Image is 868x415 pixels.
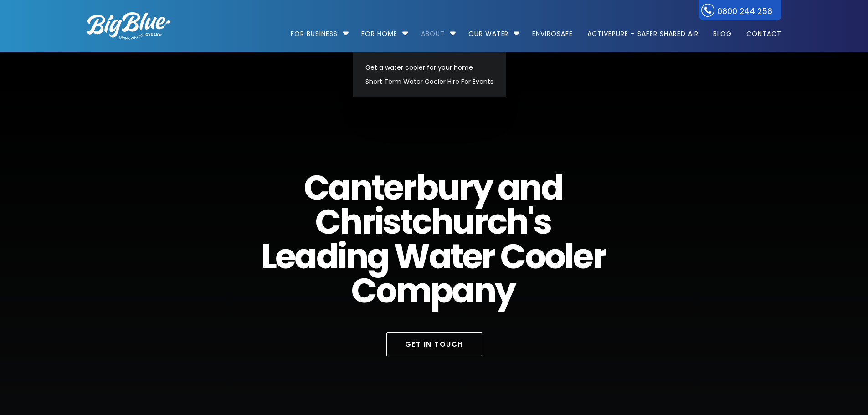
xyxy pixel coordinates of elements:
span: t [371,170,383,205]
span: m [395,273,430,307]
span: d [541,170,562,205]
span: h [339,205,361,239]
span: i [338,239,345,273]
span: a [452,273,473,307]
span: C [304,170,328,205]
span: d [316,239,338,273]
span: u [452,205,473,239]
span: g [367,239,388,273]
span: ' [527,205,533,239]
span: s [533,205,550,239]
span: a [294,239,316,273]
span: h [431,205,452,239]
span: n [349,170,371,205]
span: p [430,273,452,307]
span: n [473,273,495,307]
span: y [472,170,492,205]
span: e [383,170,402,205]
span: r [473,205,487,239]
span: r [481,239,494,273]
a: Get a water cooler for your home [361,61,498,75]
span: l [564,239,573,273]
span: W [394,239,428,273]
span: n [345,239,367,273]
span: b [416,170,437,205]
span: s [382,205,400,239]
span: C [315,205,339,239]
span: e [573,239,592,273]
span: a [498,170,519,205]
span: r [361,205,375,239]
span: r [459,170,472,205]
span: c [412,205,431,239]
a: Get in Touch [386,332,482,356]
img: logo [87,12,170,40]
span: e [462,239,481,273]
span: e [275,239,294,273]
span: o [544,239,564,273]
span: t [450,239,462,273]
span: c [487,205,506,239]
span: C [351,273,375,307]
span: L [261,239,275,273]
span: r [592,239,606,273]
span: a [429,239,450,273]
span: r [402,170,416,205]
span: t [400,205,411,239]
span: a [328,170,349,205]
span: u [437,170,459,205]
span: o [376,273,395,307]
a: Short Term Water Cooler Hire For Events [361,75,498,89]
span: i [375,205,382,239]
span: n [519,170,540,205]
span: C [500,239,524,273]
span: h [506,205,527,239]
span: o [525,239,544,273]
span: y [495,273,514,307]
